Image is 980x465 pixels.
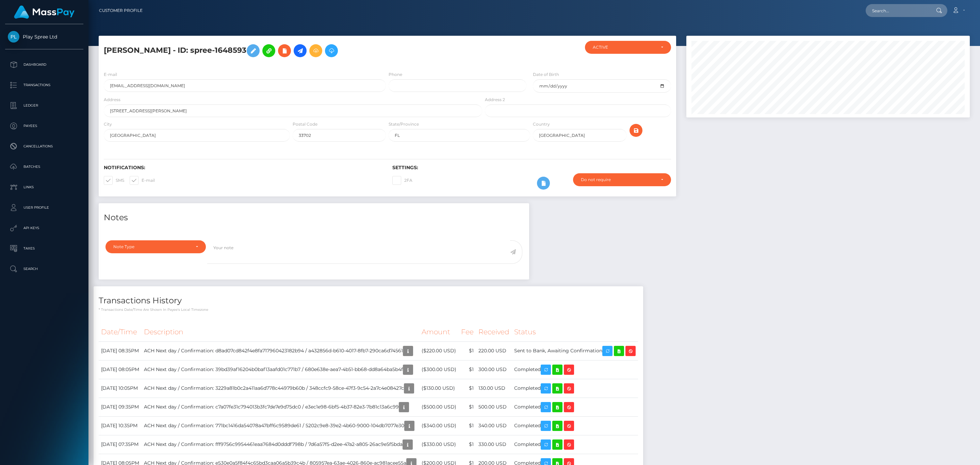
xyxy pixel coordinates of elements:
[459,435,476,454] td: $1
[99,435,142,454] td: [DATE] 07:35PM
[142,416,419,435] td: ACH Next day / Confirmation: 771bc1416da54078a47bff6c9589de61 / 5202c9e8-39e2-4b60-9000-104db7077e30
[512,341,638,360] td: Sent to Bank, Awaiting Confirmation
[99,295,638,307] h4: Transactions History
[573,173,671,186] button: Do not require
[8,182,81,192] p: Links
[419,416,459,435] td: ($340.00 USD)
[389,71,402,78] label: Phone
[419,360,459,379] td: ($300.00 USD)
[294,44,307,57] a: Initiate Payout
[476,360,512,379] td: 300.00 USD
[142,341,419,360] td: ACH Next day / Confirmation: d8ad07cd842f4e8fa717960423182b94 / a432856d-b610-4017-8fb7-290ca6d74561
[5,97,83,114] a: Ledger
[593,45,655,50] div: ACTIVE
[8,223,81,233] p: API Keys
[8,121,81,131] p: Payees
[99,307,638,312] p: * Transactions date/time are shown in payee's local timezone
[5,158,83,175] a: Batches
[389,121,419,127] label: State/Province
[392,165,671,171] h6: Settings:
[5,179,83,196] a: Links
[512,398,638,416] td: Completed
[8,243,81,254] p: Taxes
[5,199,83,216] a: User Profile
[142,398,419,416] td: ACH Next day / Confirmation: c7a07fe31c794013b3fc7de7e9d75dc0 / e3ec1e98-6bf5-4b37-82e3-7b81c13a6c99
[585,41,671,54] button: ACTIVE
[459,398,476,416] td: $1
[512,379,638,398] td: Completed
[5,138,83,155] a: Cancellations
[99,360,142,379] td: [DATE] 08:05PM
[142,435,419,454] td: ACH Next day / Confirmation: fff9756c9954461eaa7684d0dddf798b / 7d6a57f5-d2ee-47a2-a805-26ac9e5f5bda
[581,177,655,182] div: Do not require
[5,220,83,237] a: API Keys
[485,97,505,103] label: Address 2
[5,117,83,134] a: Payees
[533,121,550,127] label: Country
[476,341,512,360] td: 220.00 USD
[459,416,476,435] td: $1
[459,379,476,398] td: $1
[99,416,142,435] td: [DATE] 10:35PM
[5,56,83,73] a: Dashboard
[5,240,83,257] a: Taxes
[99,379,142,398] td: [DATE] 10:05PM
[459,360,476,379] td: $1
[533,71,559,78] label: Date of Birth
[512,323,638,341] th: Status
[392,176,412,185] label: 2FA
[99,398,142,416] td: [DATE] 09:35PM
[512,360,638,379] td: Completed
[8,141,81,151] p: Cancellations
[476,398,512,416] td: 500.00 USD
[419,323,459,341] th: Amount
[113,244,190,250] div: Note Type
[419,398,459,416] td: ($500.00 USD)
[14,5,75,19] img: MassPay Logo
[104,212,524,224] h4: Notes
[104,97,120,103] label: Address
[476,416,512,435] td: 340.00 USD
[5,260,83,277] a: Search
[8,80,81,90] p: Transactions
[5,34,83,40] span: Play Spree Ltd
[130,176,155,185] label: E-mail
[419,341,459,360] td: ($220.00 USD)
[99,3,143,18] a: Customer Profile
[8,60,81,70] p: Dashboard
[105,240,206,253] button: Note Type
[104,71,117,78] label: E-mail
[476,435,512,454] td: 330.00 USD
[99,323,142,341] th: Date/Time
[99,341,142,360] td: [DATE] 08:35PM
[293,121,317,127] label: Postal Code
[142,360,419,379] td: ACH Next day / Confirmation: 39bd39af16204b0baf13aafd01c771b7 / 680e638e-aea7-4b51-bb68-dd8a64ba5b4f
[512,435,638,454] td: Completed
[8,100,81,111] p: Ledger
[419,435,459,454] td: ($330.00 USD)
[8,264,81,274] p: Search
[459,341,476,360] td: $1
[104,176,124,185] label: SMS
[8,203,81,213] p: User Profile
[8,31,19,43] img: Play Spree Ltd
[5,77,83,94] a: Transactions
[142,379,419,398] td: ACH Next day / Confirmation: 3229a81b0c2a411aa6d778c44979b60b / 348ccfc9-58ce-47f3-9c54-2a7c4e08427c
[104,121,112,127] label: City
[104,41,478,61] h5: [PERSON_NAME] - ID: spree-1648593
[142,323,419,341] th: Description
[459,323,476,341] th: Fee
[512,416,638,435] td: Completed
[866,4,930,17] input: Search...
[476,379,512,398] td: 130.00 USD
[104,165,382,171] h6: Notifications:
[8,162,81,172] p: Batches
[476,323,512,341] th: Received
[419,379,459,398] td: ($130.00 USD)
